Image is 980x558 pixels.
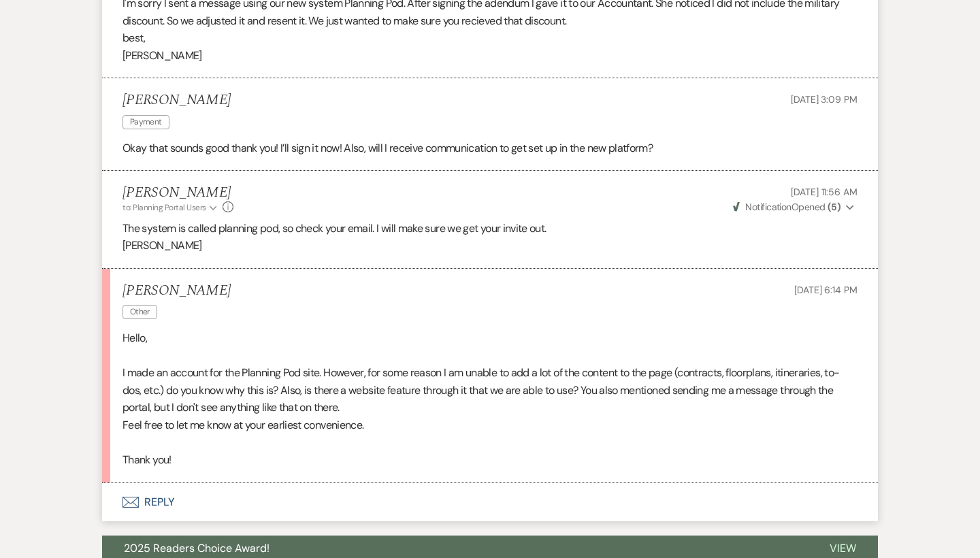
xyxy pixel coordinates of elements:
button: to: Planning Portal Users [122,201,219,214]
span: [DATE] 3:09 PM [791,93,857,105]
p: Okay that sounds good thank you! I’ll sign it now! Also, will I receive communication to get set ... [122,139,857,157]
p: [PERSON_NAME] [122,47,857,65]
p: Hello, [122,329,857,347]
span: [DATE] 11:56 AM [791,186,857,198]
span: to: Planning Portal Users [122,202,206,213]
span: View [830,541,856,555]
p: [PERSON_NAME] [122,237,857,255]
span: Other [122,305,157,319]
p: The system is called planning pod, so check your email. I will make sure we get your invite out. [122,220,857,237]
h5: [PERSON_NAME] [122,92,231,109]
h5: [PERSON_NAME] [122,282,231,299]
span: Notification [745,201,791,213]
p: best, [122,29,857,47]
h5: [PERSON_NAME] [122,184,233,201]
span: Payment [122,115,169,129]
span: Opened [733,201,840,213]
button: Reply [102,483,878,521]
span: 2025 Readers Choice Award! [124,541,269,555]
p: Thank you! [122,451,857,469]
strong: ( 5 ) [828,201,840,213]
button: NotificationOpened (5) [731,200,857,214]
p: I made an account for the Planning Pod site. However, for some reason I am unable to add a lot of... [122,364,857,416]
p: Feel free to let me know at your earliest convenience. [122,416,857,434]
span: [DATE] 6:14 PM [794,284,857,296]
